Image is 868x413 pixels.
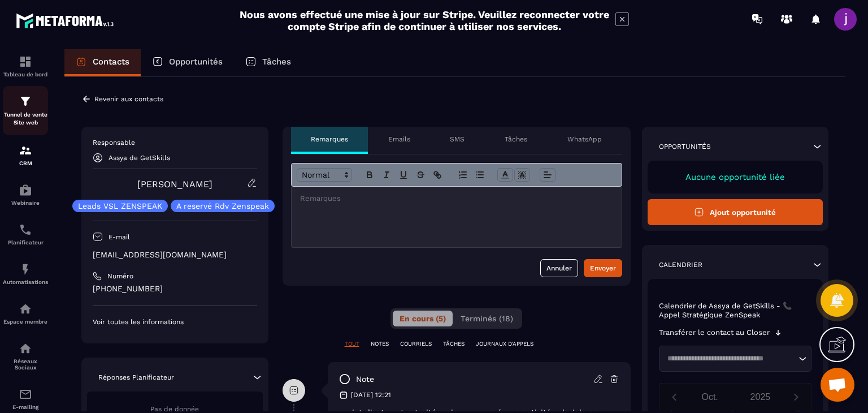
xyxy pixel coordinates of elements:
[659,302,812,320] p: Calendrier de Assya de GetSkills - 📞 Appel Stratégique ZenSpeak
[371,340,389,348] p: NOTES
[94,95,163,103] p: Revenir aux contacts
[476,340,533,348] p: JOURNAUX D'APPELS
[150,405,199,413] span: Pas de donnée
[659,346,812,372] div: Search for option
[176,202,269,210] p: A reservé Rdv Zenspeak
[93,317,257,326] p: Voir toutes les informations
[93,57,129,67] p: Contacts
[19,55,32,68] img: formation
[3,160,48,166] p: CRM
[64,49,141,76] a: Contacts
[356,374,374,385] p: note
[450,135,465,144] p: SMS
[311,135,348,144] p: Remarques
[93,283,257,294] p: [PHONE_NUMBER]
[821,368,854,402] div: Ouvrir le chat
[590,263,616,274] div: Envoyer
[3,279,48,285] p: Automatisations
[659,142,711,151] p: Opportunités
[443,340,465,348] p: TÂCHES
[659,328,770,337] p: Transférer le contact au Closer
[3,239,48,246] p: Planificateur
[3,111,48,127] p: Tunnel de vente Site web
[3,214,48,254] a: schedulerschedulerPlanificateur
[3,71,48,78] p: Tableau de bord
[19,94,32,108] img: formation
[3,86,48,135] a: formationformationTunnel de vente Site web
[3,200,48,206] p: Webinaire
[3,175,48,214] a: automationsautomationsWebinaire
[19,183,32,197] img: automations
[108,233,130,242] p: E-mail
[3,404,48,410] p: E-mailing
[16,10,118,31] img: logo
[78,202,162,210] p: Leads VSL ZENSPEAK
[400,314,446,323] span: En cours (5)
[388,135,410,144] p: Emails
[3,358,48,371] p: Réseaux Sociaux
[93,138,257,147] p: Responsable
[351,390,391,399] p: [DATE] 12:21
[461,314,513,323] span: Terminés (18)
[19,144,32,157] img: formation
[19,388,32,401] img: email
[3,135,48,175] a: formationformationCRM
[584,259,622,277] button: Envoyer
[400,340,432,348] p: COURRIELS
[3,254,48,294] a: automationsautomationsAutomatisations
[19,223,32,236] img: scheduler
[454,311,520,326] button: Terminés (18)
[393,311,453,326] button: En cours (5)
[93,249,257,260] p: [EMAIL_ADDRESS][DOMAIN_NAME]
[137,179,212,190] a: [PERSON_NAME]
[107,272,133,281] p: Numéro
[3,46,48,86] a: formationformationTableau de bord
[169,57,223,67] p: Opportunités
[3,294,48,333] a: automationsautomationsEspace membre
[540,259,578,277] button: Annuler
[98,373,174,382] p: Réponses Planificateur
[567,135,602,144] p: WhatsApp
[234,49,302,76] a: Tâches
[659,172,812,182] p: Aucune opportunité liée
[505,135,527,144] p: Tâches
[3,333,48,379] a: social-networksocial-networkRéseaux Sociaux
[239,8,610,32] h2: Nous avons effectué une mise à jour sur Stripe. Veuillez reconnecter votre compte Stripe afin de ...
[108,154,170,162] p: Assya de GetSkills
[659,260,702,269] p: Calendrier
[19,342,32,355] img: social-network
[19,263,32,276] img: automations
[141,49,234,76] a: Opportunités
[19,302,32,316] img: automations
[648,199,823,225] button: Ajout opportunité
[3,319,48,325] p: Espace membre
[262,57,291,67] p: Tâches
[663,353,796,364] input: Search for option
[345,340,359,348] p: TOUT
